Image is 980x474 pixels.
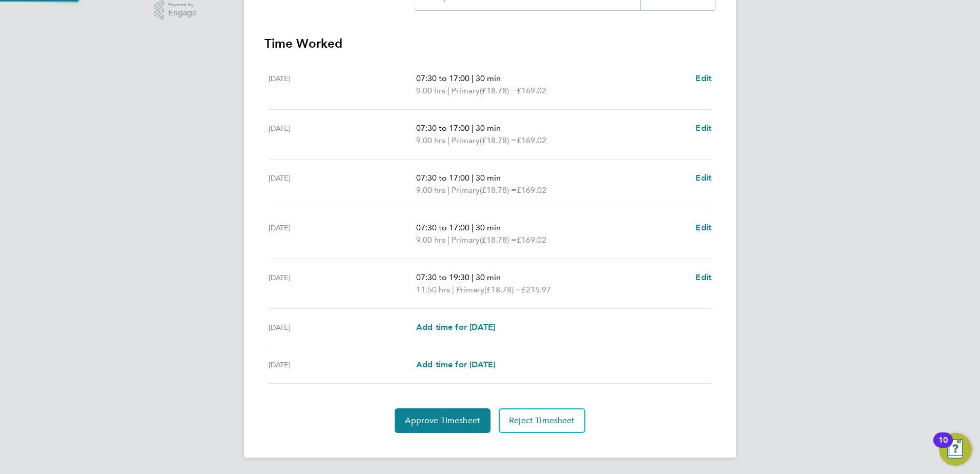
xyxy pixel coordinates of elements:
span: | [472,123,474,133]
span: | [472,73,474,83]
span: 07:30 to 17:00 [416,73,469,83]
span: | [472,272,474,282]
span: 30 min [476,223,501,232]
span: 30 min [476,73,501,83]
a: Powered byEngage [154,1,197,20]
span: Add time for [DATE] [416,360,495,369]
div: [DATE] [269,172,416,196]
span: Primary [452,234,480,246]
span: £215.97 [521,285,551,294]
span: 07:30 to 19:30 [416,272,469,282]
span: (£18.78) = [480,135,517,145]
span: Approve Timesheet [405,416,480,426]
span: Engage [168,9,197,17]
span: | [452,285,454,294]
span: Edit [696,173,711,183]
span: | [447,235,450,245]
span: Primary [452,85,480,97]
span: 30 min [476,123,501,133]
a: Edit [696,222,711,234]
span: | [472,223,474,232]
span: Primary [456,284,484,296]
span: 07:30 to 17:00 [416,123,469,133]
div: [DATE] [269,222,416,246]
span: £169.02 [517,185,546,195]
span: Edit [696,272,711,282]
span: Reject Timesheet [509,416,575,426]
a: Edit [696,72,711,85]
div: [DATE] [269,359,416,371]
span: Edit [696,73,711,83]
span: 30 min [476,173,501,183]
a: Edit [696,122,711,134]
div: [DATE] [269,72,416,97]
a: Add time for [DATE] [416,359,495,371]
span: Primary [452,134,480,147]
span: Primary [452,184,480,196]
span: (£18.78) = [480,185,517,195]
a: Edit [696,271,711,284]
span: 9.00 hrs [416,235,445,245]
span: 07:30 to 17:00 [416,173,469,183]
span: 9.00 hrs [416,86,445,95]
span: 9.00 hrs [416,185,445,195]
span: 11.50 hrs [416,285,450,294]
button: Approve Timesheet [395,408,491,433]
a: Edit [696,172,711,184]
span: 9.00 hrs [416,135,445,145]
a: Add time for [DATE] [416,321,495,333]
span: | [472,173,474,183]
span: 30 min [476,272,501,282]
span: (£18.78) = [484,285,521,294]
span: 07:30 to 17:00 [416,223,469,232]
span: | [447,185,450,195]
button: Open Resource Center, 10 new notifications [939,433,972,466]
div: [DATE] [269,122,416,147]
span: Add time for [DATE] [416,322,495,332]
span: £169.02 [517,86,546,95]
span: (£18.78) = [480,235,517,245]
button: Reject Timesheet [499,408,585,433]
span: | [447,86,450,95]
span: (£18.78) = [480,86,517,95]
div: 10 [938,440,948,453]
span: £169.02 [517,135,546,145]
h3: Time Worked [264,35,716,52]
span: Edit [696,223,711,232]
span: | [447,135,450,145]
span: Powered by [168,1,197,9]
div: [DATE] [269,271,416,296]
span: Edit [696,123,711,133]
span: £169.02 [517,235,546,245]
div: [DATE] [269,321,416,333]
